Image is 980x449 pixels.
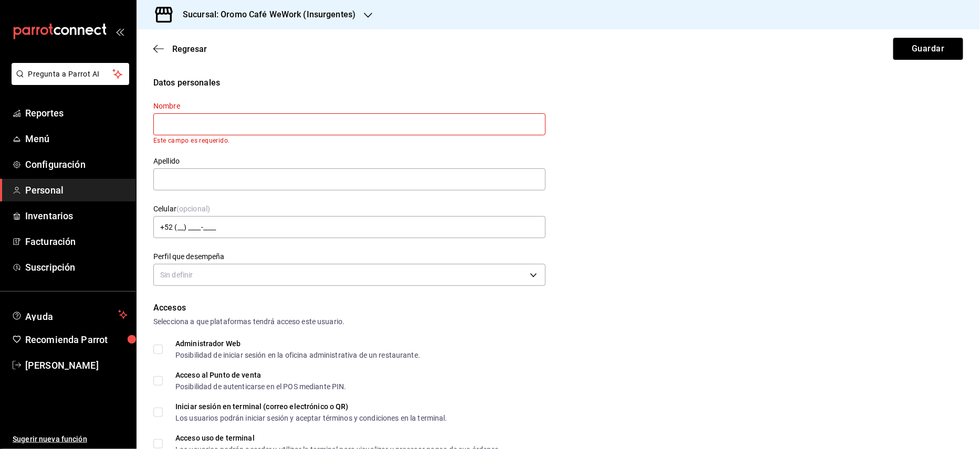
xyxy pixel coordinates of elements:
span: Recomienda Parrot [25,333,128,347]
div: Accesos [153,302,963,314]
div: Datos personales [153,77,963,89]
div: Acceso uso de terminal [175,434,501,442]
div: Selecciona a que plataformas tendrá acceso este usuario. [153,316,963,327]
span: Menú [25,132,128,146]
button: Guardar [893,38,963,60]
h3: Sucursal: Oromo Café WeWork (Insurgentes) [174,8,356,21]
p: Este campo es requerido. [153,137,546,144]
span: Ayuda [25,308,114,321]
span: Inventarios [25,209,128,223]
span: Reportes [25,106,128,120]
span: Configuración [25,157,128,172]
span: Pregunta a Parrot AI [28,69,113,80]
div: Posibilidad de autenticarse en el POS mediante PIN. [175,383,347,390]
label: Celular [153,206,546,213]
span: [PERSON_NAME] [25,358,128,372]
button: Regresar [153,44,207,54]
div: Iniciar sesión en terminal (correo electrónico o QR) [175,403,447,410]
span: Facturación [25,234,128,249]
label: Nombre [153,103,546,110]
div: Posibilidad de iniciar sesión en la oficina administrativa de un restaurante. [175,351,420,359]
span: (opcional) [176,205,210,213]
div: Acceso al Punto de venta [175,371,347,379]
label: Apellido [153,158,546,165]
div: Sin definir [153,264,546,286]
span: Sugerir nueva función [13,434,128,445]
a: Pregunta a Parrot AI [7,76,129,87]
div: Los usuarios podrán iniciar sesión y aceptar términos y condiciones en la terminal. [175,414,447,422]
div: Administrador Web [175,340,420,347]
button: Pregunta a Parrot AI [12,63,129,85]
span: Personal [25,183,128,197]
label: Perfil que desempeña [153,253,546,261]
span: Regresar [172,44,207,54]
button: open_drawer_menu [116,27,124,36]
span: Suscripción [25,260,128,274]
